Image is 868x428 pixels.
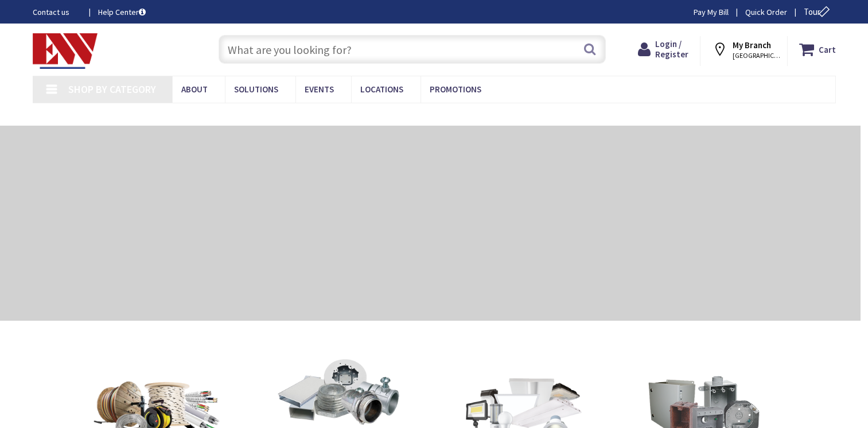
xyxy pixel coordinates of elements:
strong: My Branch [733,40,771,50]
input: What are you looking for? [219,35,606,64]
a: Help Center [98,6,146,18]
a: Login / Register [638,39,688,60]
strong: Cart [819,39,836,60]
span: Login / Register [655,38,688,60]
span: Locations [360,84,403,95]
a: Quick Order [745,6,787,18]
span: Events [305,84,334,95]
span: About [181,84,208,95]
span: Tour [804,6,833,17]
a: Cart [799,39,836,60]
span: Promotions [430,84,481,95]
a: Pay My Bill [694,6,729,18]
span: Shop By Category [68,83,156,96]
a: Contact us [33,6,80,18]
span: Solutions [234,84,278,95]
span: [GEOGRAPHIC_DATA], [GEOGRAPHIC_DATA] [733,51,781,60]
img: Electrical Wholesalers, Inc. [33,33,98,69]
div: My Branch [GEOGRAPHIC_DATA], [GEOGRAPHIC_DATA] [712,39,776,60]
